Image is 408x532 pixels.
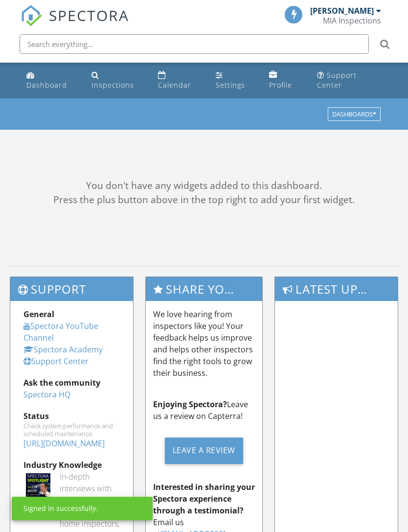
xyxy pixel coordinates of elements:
div: Check system performance and scheduled maintenance. [23,422,120,438]
div: MIA Inspections [323,16,381,25]
a: Dashboard [23,67,80,94]
div: You don't have any widgets added to this dashboard. [10,179,398,193]
div: Dashboard [26,80,67,90]
div: [PERSON_NAME] [310,6,374,16]
div: Leave a Review [165,438,243,464]
input: Search everything... [20,34,369,54]
div: Calendar [158,80,191,90]
div: Industry Knowledge [23,459,120,471]
a: Leave a Review [153,430,255,471]
a: Spectora YouTube Channel [23,321,98,343]
strong: Enjoying Spectora? [153,399,227,410]
div: Settings [216,80,245,90]
a: [URL][DOMAIN_NAME] [23,438,105,449]
a: Calendar [154,67,204,94]
a: SPECTORA [21,13,129,34]
div: Ask the community [23,377,120,389]
a: Support Center [313,67,385,94]
a: Settings [212,67,257,94]
h3: Support [10,277,133,301]
div: Status [23,410,120,422]
a: Spectora HQ [23,389,70,400]
div: Profile [269,80,292,90]
strong: General [23,309,54,320]
div: Press the plus button above in the top right to add your first widget. [10,193,398,207]
h3: Latest Updates [275,277,398,301]
span: SPECTORA [49,5,129,25]
div: Inspections [91,80,134,90]
button: Dashboards [328,108,381,121]
div: Support Center [317,70,357,90]
p: We love hearing from inspectors like you! Your feedback helps us improve and helps other inspecto... [153,308,255,379]
img: Spectoraspolightmain [26,473,50,498]
strong: Interested in sharing your Spectora experience through a testimonial? [153,482,255,516]
a: Profile [265,67,305,94]
div: Dashboards [332,111,376,118]
a: Spectora Academy [23,344,103,355]
p: Leave us a review on Capterra! [153,398,255,422]
a: Support Center [23,356,89,367]
h3: Share Your Spectora Experience [146,277,263,301]
div: Signed in successfully. [23,504,98,513]
a: Inspections [88,67,146,94]
img: The Best Home Inspection Software - Spectora [21,5,42,26]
